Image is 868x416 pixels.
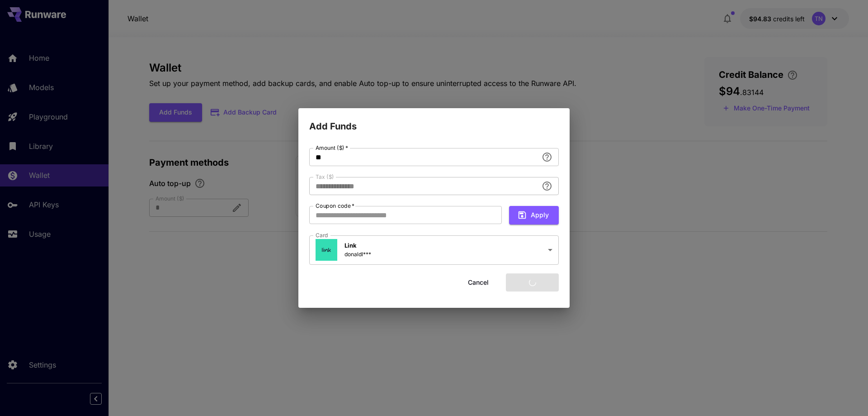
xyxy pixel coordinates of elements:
label: Coupon code [316,202,354,210]
label: Tax ($) [316,173,334,181]
p: Link [344,241,371,250]
h2: Add Funds [298,108,570,134]
label: Card [316,231,328,239]
label: Amount ($) [316,144,348,152]
button: Cancel [458,273,499,292]
button: Apply [509,206,559,225]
